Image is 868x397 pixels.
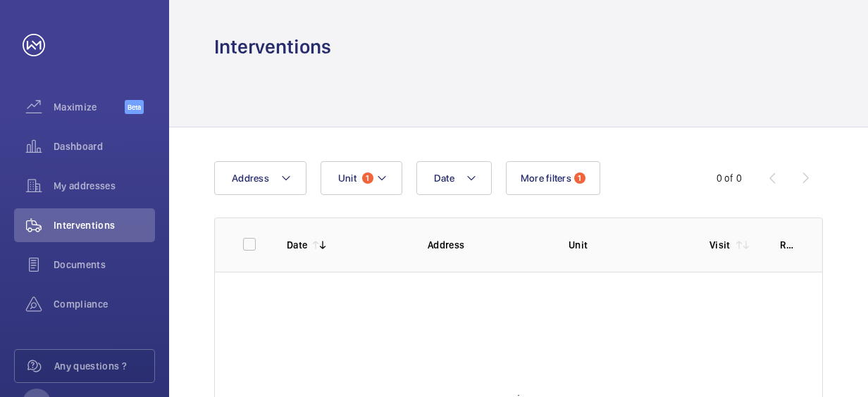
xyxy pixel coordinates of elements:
span: Interventions [54,218,155,232]
span: Date [434,172,454,184]
p: Address [428,238,546,252]
button: Unit1 [321,161,402,195]
span: Beta [125,100,144,114]
div: 0 of 0 [717,171,742,185]
p: Date [287,238,307,252]
span: Dashboard [54,139,155,153]
span: Any questions ? [54,359,154,373]
span: 1 [574,172,585,184]
p: Report [780,238,794,252]
span: Address [232,172,269,184]
p: Visit [709,238,731,252]
p: Unit [569,238,687,252]
span: Compliance [54,297,155,311]
button: Date [416,161,492,195]
span: Unit [338,172,356,184]
span: Maximize [54,100,125,114]
h1: Interventions [214,34,331,60]
span: More filters [521,172,571,184]
span: Documents [54,258,155,272]
span: My addresses [54,179,155,193]
span: 1 [362,172,373,184]
button: More filters1 [506,161,600,195]
button: Address [214,161,306,195]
